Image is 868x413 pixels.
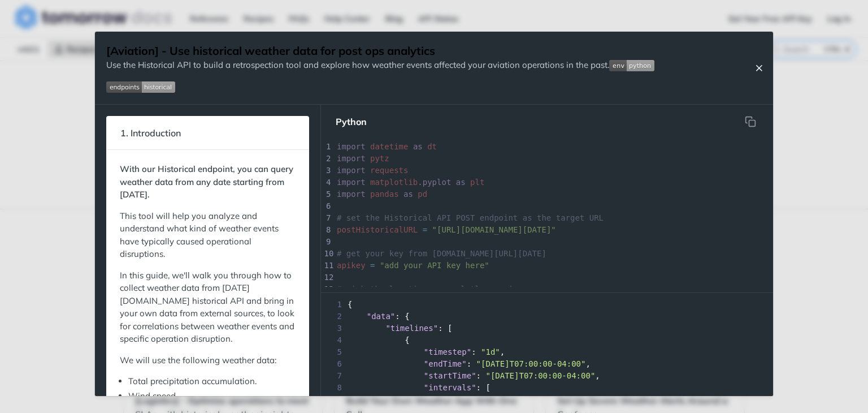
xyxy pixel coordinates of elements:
[337,178,366,187] span: import
[337,178,484,187] span: .
[120,164,293,200] strong: With our Historical endpoint, you can query weather data from any date starting from [DATE].
[370,190,399,199] span: pandas
[321,322,345,334] span: 3
[327,110,376,133] button: Python
[456,178,466,187] span: as
[321,224,332,236] div: 8
[370,154,389,163] span: pytz
[367,312,396,321] span: "data"
[337,166,366,175] span: import
[120,354,296,367] p: We will use the following weather data:
[750,62,767,74] button: Close Recipe
[413,142,423,151] span: as
[321,358,773,370] div: : ,
[128,375,296,388] li: Total precipitation accumulation.
[423,225,427,234] span: =
[321,236,332,248] div: 9
[321,177,332,188] div: 4
[106,81,175,93] img: endpoint
[432,225,556,234] span: "[URL][DOMAIN_NAME][DATE]"
[337,261,366,270] span: apikey
[321,370,773,382] div: : ,
[370,178,418,187] span: matplotlib
[424,383,476,392] span: "intervals"
[403,190,413,199] span: as
[427,142,437,151] span: dt
[321,311,345,322] span: 2
[112,122,189,144] span: 1. Introduction
[321,346,773,358] div: : ,
[337,285,518,294] span: # pick the location, as a latlong pair
[424,347,471,356] span: "timestep"
[321,394,773,406] div: {
[337,142,366,151] span: import
[337,213,604,222] span: # set the Historical API POST endpoint as the target URL
[120,210,296,261] p: This tool will help you analyze and understand what kind of weather events have typically caused ...
[337,190,366,199] span: import
[120,269,296,346] p: In this guide, we'll walk you through how to collect weather data from [DATE][DOMAIN_NAME] histor...
[609,59,654,70] span: Expand image
[321,141,332,153] div: 1
[321,248,332,260] div: 10
[321,394,345,406] span: 9
[321,382,773,394] div: : [
[470,178,484,187] span: plt
[321,311,773,322] div: : {
[370,261,375,270] span: =
[424,359,467,368] span: "endTime"
[321,382,345,394] span: 8
[321,334,345,346] span: 4
[106,43,654,59] h1: [Aviation] - Use historical weather data for post ops analytics
[370,166,408,175] span: requests
[321,299,773,311] div: {
[321,200,332,212] div: 6
[481,347,500,356] span: "1d"
[106,59,654,72] p: Use the Historical API to build a retrospection tool and explore how weather events affected your...
[321,272,332,283] div: 12
[609,60,654,71] img: env
[337,154,366,163] span: import
[321,212,332,224] div: 7
[321,322,773,334] div: : [
[321,153,332,165] div: 2
[418,190,427,199] span: pd
[321,370,345,382] span: 7
[370,142,408,151] span: datetime
[321,260,332,272] div: 11
[476,359,586,368] span: "[DATE]T07:00:00-04:00"
[321,346,345,358] span: 5
[321,165,332,177] div: 3
[337,225,418,234] span: postHistoricalURL
[385,324,438,333] span: "timelines"
[321,283,332,295] div: 13
[321,358,345,370] span: 6
[106,80,654,93] span: Expand image
[337,249,546,258] span: # get your key from [DOMAIN_NAME][URL][DATE]
[745,116,756,127] svg: hidden
[424,371,476,380] span: "startTime"
[423,178,452,187] span: pyplot
[739,110,762,133] button: Copy
[485,371,595,380] span: "[DATE]T07:00:00-04:00"
[321,188,332,200] div: 5
[321,299,345,311] span: 1
[321,334,773,346] div: {
[380,261,489,270] span: "add your API key here"
[128,390,296,403] li: Wind speed.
